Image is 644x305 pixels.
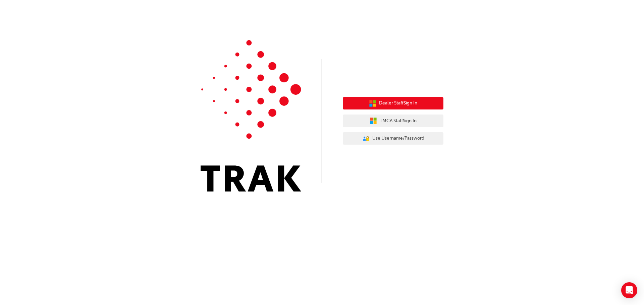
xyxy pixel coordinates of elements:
[343,115,443,127] button: TMCA StaffSign In
[343,132,443,145] button: Use Username/Password
[201,40,301,192] img: Trak
[343,97,443,110] button: Dealer StaffSign In
[372,135,424,142] span: Use Username/Password
[621,282,637,298] div: Open Intercom Messenger
[379,99,417,107] span: Dealer Staff Sign In
[380,117,417,125] span: TMCA Staff Sign In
